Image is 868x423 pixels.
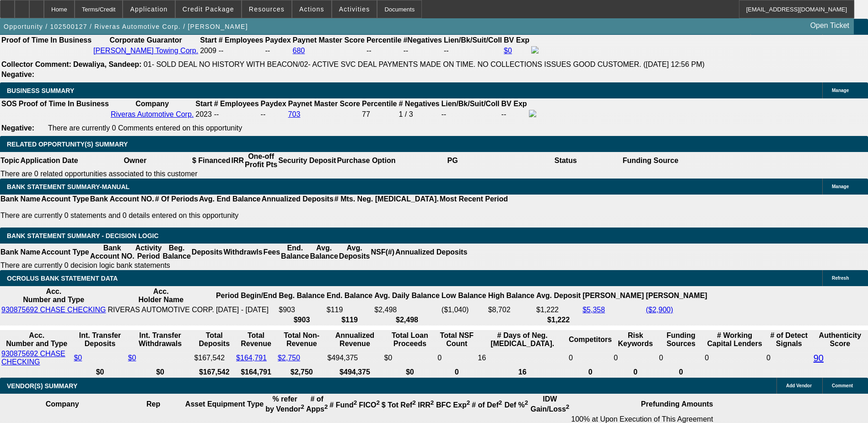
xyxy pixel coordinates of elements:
[293,36,365,44] b: Paynet Master Score
[20,152,78,169] th: Application Date
[231,152,244,169] th: IRR
[93,47,198,54] a: [PERSON_NAME] Towing Corp.
[278,305,325,315] td: $903
[41,195,90,204] th: Account Type
[123,0,174,18] button: Application
[195,109,212,119] td: 2023
[832,383,853,388] span: Comment
[73,368,126,377] th: $0
[658,349,703,367] td: 0
[477,368,567,377] th: 16
[504,47,512,54] a: $0
[7,183,129,190] span: BANK STATEMENT SUMMARY-MANUAL
[488,287,535,304] th: High Balance
[367,36,401,44] b: Percentile
[214,100,259,108] b: # Employees
[7,232,159,239] span: Bank Statement Summary - Decision Logic
[244,152,278,169] th: One-off Profit Pts
[467,399,470,406] sup: 2
[7,87,74,94] span: BUSINESS SUMMARY
[108,305,215,315] td: RIVERAS AUTOMOTIVE CORP.
[536,305,581,315] td: $1,222
[199,46,217,56] td: 2009
[509,152,622,169] th: Status
[261,195,334,204] th: Annualized Deposits
[176,0,241,18] button: Credit Package
[436,401,470,409] b: BFC Exp
[1,350,65,366] a: 930875692 CHASE CHECKING
[622,152,679,169] th: Funding Source
[339,244,371,261] th: Avg. Deposits
[128,354,136,362] a: $0
[786,383,812,388] span: Add Vendor
[501,100,527,108] b: BV Exp
[472,401,502,409] b: # of Def
[128,368,193,377] th: $0
[362,110,397,119] div: 77
[135,244,162,261] th: Activity Period
[306,395,328,413] b: # of Apps
[162,244,191,261] th: Beg. Balance
[399,100,440,108] b: # Negatives
[7,382,77,390] span: VENDOR(S) SUMMARY
[327,331,383,348] th: Annualized Revenue
[395,244,468,261] th: Annualized Deposits
[641,400,713,408] b: Prefunding Amounts
[278,152,336,169] th: Security Deposit
[332,0,377,18] button: Activities
[292,0,331,18] button: Actions
[443,46,502,56] td: --
[334,195,439,204] th: # Mts. Neg. [MEDICAL_DATA].
[704,331,765,348] th: # Working Capital Lenders
[437,331,476,348] th: Sum of the Total NSF Count and Total Overdraft Fee Count from Ocrolus
[441,100,499,108] b: Lien/Bk/Suit/Coll
[499,399,502,406] sup: 2
[1,60,71,68] b: Collector Comment:
[216,305,277,315] td: [DATE] - [DATE]
[328,354,383,362] div: $494,375
[374,287,440,304] th: Avg. Daily Balance
[1,36,92,45] th: Proof of Time In Business
[214,110,219,118] span: --
[146,400,160,408] b: Rep
[376,399,379,406] sup: 2
[18,99,109,108] th: Proof of Time In Business
[194,331,235,348] th: Total Deposits
[277,331,326,348] th: Total Non-Revenue
[301,403,304,410] sup: 2
[309,244,338,261] th: Avg. Balance
[183,5,234,13] span: Credit Package
[566,403,569,410] sup: 2
[504,401,528,409] b: Def %
[814,353,824,363] a: 90
[807,18,853,33] a: Open Ticket
[278,354,300,362] a: $2,750
[1,306,106,314] a: 930875692 CHASE CHECKING
[645,287,707,304] th: [PERSON_NAME]
[128,331,193,348] th: Int. Transfer Withdrawals
[46,400,79,408] b: Company
[74,354,82,362] a: $0
[218,46,264,56] td: --
[766,349,812,367] td: 0
[441,305,487,315] td: ($1,040)
[110,36,182,44] b: Corporate Guarantor
[200,36,216,44] b: Start
[403,47,442,55] div: --
[501,109,528,119] td: --
[383,331,436,348] th: Total Loan Proceeds
[216,287,277,304] th: Period Begin/End
[374,305,440,315] td: $2,498
[261,100,286,108] b: Paydex
[582,306,605,314] a: $5,358
[418,401,434,409] b: IRR
[1,331,72,348] th: Acc. Number and Type
[536,287,581,304] th: Avg. Deposit
[431,399,434,406] sup: 2
[439,195,508,204] th: Most Recent Period
[412,399,415,406] sup: 2
[832,276,849,281] span: Refresh
[242,0,291,18] button: Resources
[1,124,34,132] b: Negative:
[382,401,416,409] b: $ Tot Ref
